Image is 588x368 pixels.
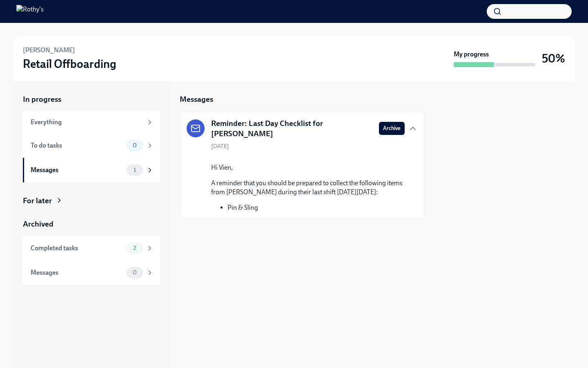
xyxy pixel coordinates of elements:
div: Messages [31,166,123,175]
h3: 50% [542,51,565,66]
strong: My progress [454,50,489,59]
h6: [PERSON_NAME] [23,46,75,55]
span: 0 [128,142,142,148]
h5: Reminder: Last Day Checklist for [PERSON_NAME] [211,118,372,139]
h3: Retail Offboarding [23,56,116,71]
li: Pin & Sling [227,203,258,212]
div: Completed tasks [31,244,123,253]
span: 1 [129,167,141,173]
img: Rothy's [16,5,44,18]
div: For later [23,195,52,206]
a: Messages0 [23,260,160,285]
p: A reminder that you should be prepared to collect the following items from [PERSON_NAME] during t... [211,179,405,197]
span: [DATE] [211,142,229,150]
a: For later [23,195,160,206]
a: Archived [23,219,160,229]
p: Hi Vien, [211,163,405,172]
a: Everything [23,111,160,133]
h5: Messages [180,94,213,105]
a: Messages1 [23,158,160,182]
div: To do tasks [31,141,123,150]
a: Completed tasks2 [23,236,160,260]
button: Archive [379,122,405,135]
a: To do tasks0 [23,133,160,158]
span: 0 [128,269,142,276]
div: Messages [31,268,123,277]
span: Archive [383,124,401,132]
a: In progress [23,94,160,105]
span: 2 [128,245,141,251]
div: Everything [31,118,143,127]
